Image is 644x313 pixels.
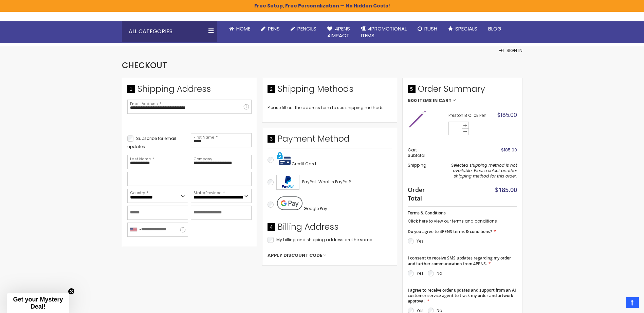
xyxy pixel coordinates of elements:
img: Preston B Click Pen-Purple [408,110,426,128]
a: Specials [443,21,483,36]
div: Payment Method [268,133,392,148]
span: Subscribe for email updates [127,135,176,149]
button: Sign In [499,47,522,54]
span: Rush [424,25,437,32]
span: Apply Discount Code [268,252,322,258]
a: Home [224,21,256,36]
label: No [437,270,442,276]
span: Blog [488,25,501,32]
img: Pay with credit card [277,152,291,165]
span: Do you agree to 4PENS terms & conditions? [408,229,492,234]
label: Yes [417,270,424,276]
span: Terms & Conditions [408,210,446,216]
a: Pencils [285,21,322,36]
span: Pens [268,25,280,32]
span: Home [236,25,250,32]
img: Acceptance Mark [276,175,299,190]
span: Checkout [122,60,167,71]
span: Pencils [297,25,316,32]
span: Google Pay [303,206,327,211]
img: Pay with Google Pay [277,196,302,210]
button: Close teaser [68,288,75,295]
a: Click here to view our terms and conditions [408,218,497,224]
span: Get your Mystery Deal! [13,296,63,310]
div: Billing Address [268,221,392,236]
span: $185.00 [495,186,517,194]
a: Rush [412,21,443,36]
div: Please fill out the address form to see shipping methods. [268,105,392,110]
a: Top [626,297,639,308]
span: 4Pens 4impact [327,25,350,39]
span: My billing and shipping address are the same [276,237,372,243]
span: Items in Cart [418,98,452,103]
a: 4PROMOTIONALITEMS [355,21,412,43]
span: Shipping [408,162,426,168]
strong: Order Total [408,185,430,202]
span: Credit Card [292,161,316,167]
label: Yes [417,238,424,244]
span: Selected shipping method is not available. Please select another shipping method for this order. [451,162,517,179]
a: What is PayPal? [318,178,351,186]
span: $185.00 [501,147,517,153]
strong: Preston B Click Pen [448,113,493,118]
span: I consent to receive SMS updates regarding my order and further communication from 4PENS. [408,255,511,266]
span: Sign In [507,47,522,54]
div: All Categories [122,21,217,42]
span: Specials [455,25,477,32]
div: Shipping Address [127,83,252,98]
th: Cart Subtotal [408,145,434,161]
span: PayPal [302,179,316,185]
span: 4PROMOTIONAL ITEMS [361,25,407,39]
a: Pens [256,21,285,36]
span: I agree to receive order updates and support from an AI customer service agent to track my order ... [408,287,516,304]
span: Order Summary [408,83,517,98]
a: Blog [483,21,507,36]
a: 4Pens4impact [322,21,355,43]
span: 500 [408,98,417,103]
span: What is PayPal? [318,179,351,185]
span: $185.00 [497,111,517,119]
div: Shipping Methods [268,83,392,98]
div: Get your Mystery Deal!Close teaser [7,293,69,313]
div: United States: +1 [128,223,143,236]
